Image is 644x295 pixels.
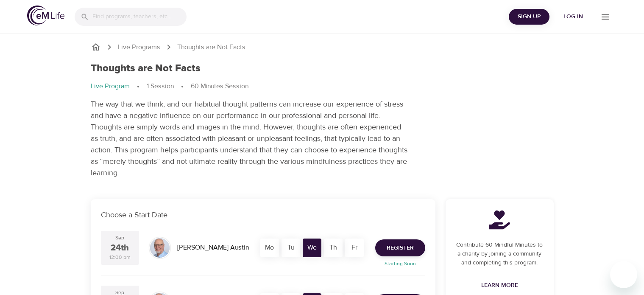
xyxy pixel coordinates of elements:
[174,239,252,256] div: [PERSON_NAME] Austin
[375,239,425,256] button: Register
[303,239,321,257] div: We
[118,42,160,52] a: Live Programs
[91,81,130,91] p: Live Program
[282,239,300,257] div: Tu
[260,239,279,257] div: Mo
[610,261,637,288] iframe: Button to launch messaging window
[512,11,546,22] span: Sign Up
[27,6,64,25] img: logo
[101,209,425,221] p: Choose a Start Date
[147,81,174,91] p: 1 Session
[109,254,131,261] div: 12:00 pm
[387,243,414,253] span: Register
[556,11,590,22] span: Log in
[345,239,364,257] div: Fr
[478,278,521,293] a: Learn More
[111,242,129,254] div: 24th
[92,8,187,26] input: Find programs, teachers, etc...
[91,62,201,75] h1: Thoughts are Not Facts
[594,5,617,28] button: menu
[115,234,124,242] div: Sep
[370,260,430,267] p: Starting Soon
[509,9,549,25] button: Sign Up
[553,9,594,25] button: Log in
[91,42,554,52] nav: breadcrumb
[191,81,248,91] p: 60 Minutes Session
[91,81,554,92] nav: breadcrumb
[177,42,245,52] p: Thoughts are Not Facts
[456,241,544,267] p: Contribute 60 Mindful Minutes to a charity by joining a community and completing this program.
[481,280,518,291] span: Learn More
[91,98,409,179] p: The way that we think, and our habitual thought patterns can increase our experience of stress an...
[324,239,343,257] div: Th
